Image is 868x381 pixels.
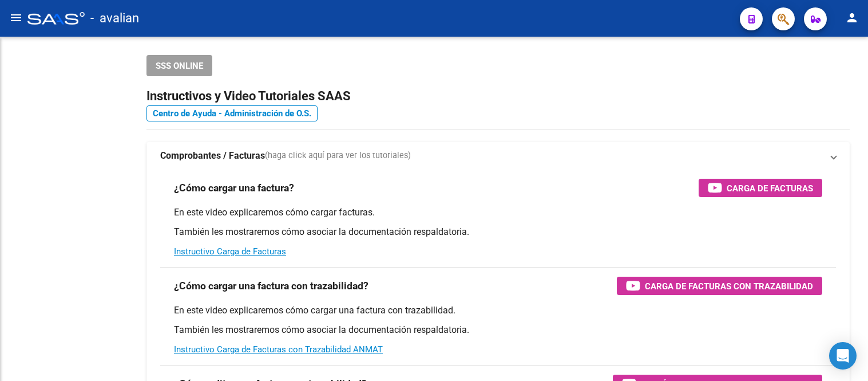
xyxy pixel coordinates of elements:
span: (haga click aquí para ver los tutoriales) [265,150,411,162]
span: Carga de Facturas [727,181,813,195]
span: - avalian [90,6,139,31]
a: Instructivo Carga de Facturas con Trazabilidad ANMAT [174,344,383,355]
button: Carga de Facturas con Trazabilidad [617,277,822,295]
mat-icon: menu [9,11,23,25]
h2: Instructivos y Video Tutoriales SAAS [146,85,850,107]
a: Centro de Ayuda - Administración de O.S. [146,105,318,121]
p: En este video explicaremos cómo cargar facturas. [174,206,822,219]
strong: Comprobantes / Facturas [160,150,265,162]
h3: ¿Cómo cargar una factura? [174,180,294,196]
p: También les mostraremos cómo asociar la documentación respaldatoria. [174,226,822,238]
button: SSS ONLINE [146,55,212,76]
a: Instructivo Carga de Facturas [174,246,286,257]
div: Open Intercom Messenger [829,342,857,370]
mat-icon: person [845,11,859,25]
p: También les mostraremos cómo asociar la documentación respaldatoria. [174,324,822,336]
mat-expansion-panel-header: Comprobantes / Facturas(haga click aquí para ver los tutoriales) [146,142,850,170]
h3: ¿Cómo cargar una factura con trazabilidad? [174,278,368,294]
p: En este video explicaremos cómo cargar una factura con trazabilidad. [174,304,822,317]
button: Carga de Facturas [699,179,822,197]
span: Carga de Facturas con Trazabilidad [645,279,813,293]
span: SSS ONLINE [156,61,203,71]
